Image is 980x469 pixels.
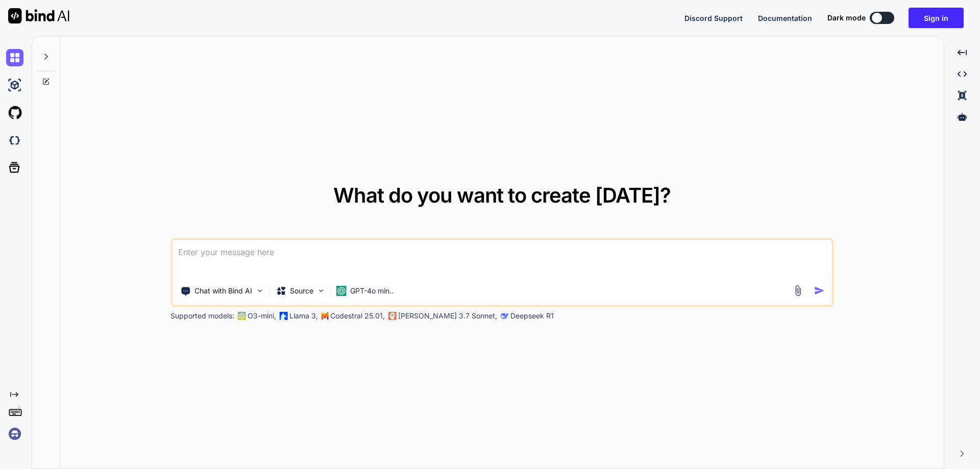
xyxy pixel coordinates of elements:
[684,13,743,23] button: Discord Support
[194,286,252,296] p: Chat with Bind AI
[350,286,394,296] p: GPT-4o min..
[909,8,964,28] button: Sign in
[758,13,812,23] button: Documentation
[6,104,23,121] img: githubLight
[6,77,23,94] img: ai-studio
[248,311,276,321] p: O3-mini,
[6,132,23,149] img: darkCloudIdeIcon
[792,285,804,297] img: attachment
[684,14,743,22] span: Discord Support
[814,285,825,296] img: icon
[289,311,318,321] p: Llama 3,
[500,312,508,320] img: claude
[330,311,385,321] p: Codestral 25.01,
[6,425,23,442] img: signin
[8,8,69,23] img: Bind AI
[510,311,554,321] p: Deepseek R1
[333,183,671,208] span: What do you want to create [DATE]?
[170,311,234,321] p: Supported models:
[316,286,325,295] img: Pick Models
[758,14,812,22] span: Documentation
[321,312,328,319] img: Mistral-AI
[290,286,313,296] p: Source
[336,286,346,296] img: GPT-4o mini
[6,49,23,66] img: chat
[255,286,264,295] img: Pick Tools
[827,13,866,23] span: Dark mode
[398,311,497,321] p: [PERSON_NAME] 3.7 Sonnet,
[237,312,246,320] img: GPT-4
[388,312,396,320] img: claude
[279,312,287,320] img: Llama2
